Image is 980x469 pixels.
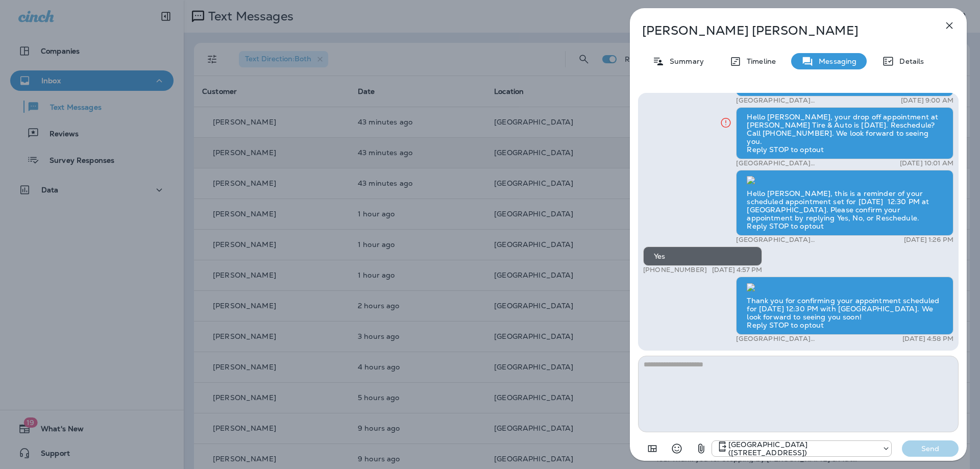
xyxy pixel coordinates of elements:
[736,107,953,159] div: Hello [PERSON_NAME], your drop off appointment at [PERSON_NAME] Tire & Auto is [DATE]. Reschedule...
[736,159,866,167] p: [GEOGRAPHIC_DATA] ([STREET_ADDRESS])
[643,266,707,274] p: [PHONE_NUMBER]
[736,335,866,343] p: [GEOGRAPHIC_DATA] ([STREET_ADDRESS])
[742,57,776,65] p: Timeline
[747,283,755,291] img: twilio-download
[642,23,921,38] p: [PERSON_NAME] [PERSON_NAME]
[904,236,953,244] p: [DATE] 1:26 PM
[667,438,687,459] button: Select an emoji
[747,176,755,184] img: twilio-download
[712,266,762,274] p: [DATE] 4:57 PM
[736,277,953,335] div: Thank you for confirming your appointment scheduled for [DATE] 12:30 PM with [GEOGRAPHIC_DATA]. W...
[894,57,924,65] p: Details
[736,96,866,105] p: [GEOGRAPHIC_DATA] ([STREET_ADDRESS])
[728,440,877,457] p: [GEOGRAPHIC_DATA] ([STREET_ADDRESS])
[642,438,663,459] button: Add in a premade template
[712,440,891,457] div: +1 (402) 571-1201
[901,96,953,105] p: [DATE] 9:00 AM
[665,57,704,65] p: Summary
[902,335,953,343] p: [DATE] 4:58 PM
[736,236,866,244] p: [GEOGRAPHIC_DATA] ([STREET_ADDRESS])
[736,170,953,236] div: Hello [PERSON_NAME], this is a reminder of your scheduled appointment set for [DATE] 12:30 PM at ...
[643,246,762,266] div: Yes
[900,159,953,167] p: [DATE] 10:01 AM
[814,57,856,65] p: Messaging
[716,112,736,133] button: Click for more info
